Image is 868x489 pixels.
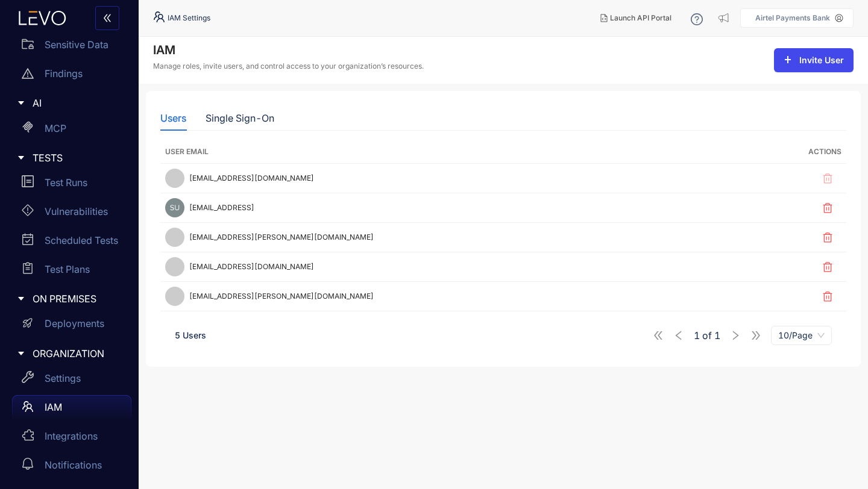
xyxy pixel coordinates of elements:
button: Launch API Portal [591,8,681,28]
span: Launch API Portal [610,14,671,22]
img: 0b0753a0c15b1a81039d0024b9950959 [165,198,184,217]
div: TESTS [7,145,131,170]
span: [EMAIL_ADDRESS] [189,204,254,212]
span: caret-right [17,349,25,358]
span: 1 [694,330,700,341]
span: [EMAIL_ADDRESS][DOMAIN_NAME] [189,174,314,182]
span: warning [22,67,34,79]
p: MCP [45,123,66,134]
div: Single Sign-On [206,113,274,123]
span: 5 Users [175,330,206,340]
th: Actions [734,140,846,164]
th: User Email [160,140,734,164]
span: TESTS [33,152,122,163]
span: caret-right [17,99,25,107]
a: Vulnerabilities [12,199,131,228]
div: ORGANIZATION [7,341,131,366]
span: double-left [102,13,112,24]
p: Manage roles, invite users, and control access to your organization’s resources. [153,62,424,70]
h4: IAM [153,43,424,57]
a: Integrations [12,424,131,453]
span: [EMAIL_ADDRESS][DOMAIN_NAME] [189,263,314,271]
p: Settings [45,373,81,384]
span: of [694,330,720,341]
span: 1 [714,330,720,341]
div: IAM Settings [153,11,210,25]
span: Invite User [799,55,844,65]
a: Deployments [12,312,131,341]
a: MCP [12,116,131,145]
span: [EMAIL_ADDRESS][PERSON_NAME][DOMAIN_NAME] [189,292,374,301]
p: Test Plans [45,264,90,275]
a: Scheduled Tests [12,228,131,257]
span: team [153,11,168,25]
p: Test Runs [45,177,87,188]
span: AI [33,98,122,108]
a: Settings [12,366,131,395]
p: Findings [45,68,83,79]
div: ON PREMISES [7,286,131,311]
p: Sensitive Data [45,39,108,50]
div: Users [160,113,186,123]
span: ON PREMISES [33,293,122,304]
a: Sensitive Data [12,33,131,61]
span: caret-right [17,154,25,162]
a: IAM [12,395,131,424]
p: Airtel Payments Bank [755,14,830,22]
p: Notifications [45,459,102,470]
span: 10/Page [778,326,825,344]
p: Vulnerabilities [45,206,108,217]
span: ORGANIZATION [33,348,122,359]
div: AI [7,90,131,116]
a: Notifications [12,453,131,482]
p: Deployments [45,318,104,329]
span: plus [784,55,792,65]
a: Findings [12,61,131,90]
p: IAM [45,402,62,413]
p: Integrations [45,431,98,441]
a: Test Runs [12,170,131,199]
button: double-left [95,6,119,30]
span: [EMAIL_ADDRESS][PERSON_NAME][DOMAIN_NAME] [189,233,374,241]
button: plusInvite User [774,48,854,72]
p: Scheduled Tests [45,235,118,246]
span: caret-right [17,294,25,303]
span: team [22,400,34,413]
a: Test Plans [12,257,131,286]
